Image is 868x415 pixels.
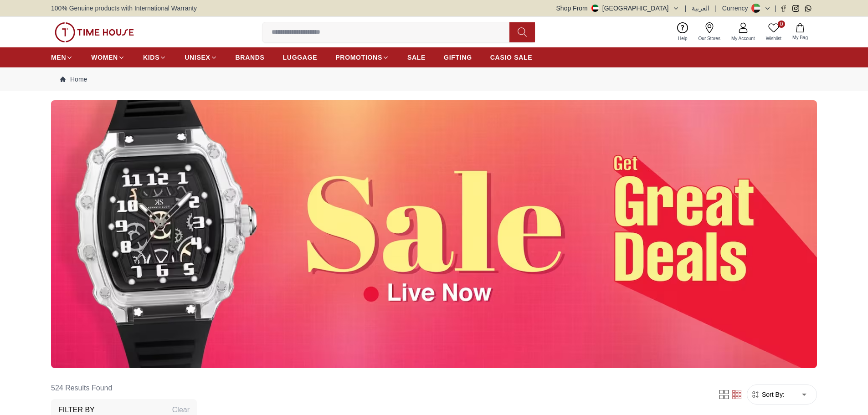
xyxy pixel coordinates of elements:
a: Home [60,75,87,84]
a: GIFTING [444,49,472,66]
a: Our Stores [693,20,726,44]
h6: 524 Results Found [51,377,197,399]
span: Help [674,35,691,42]
img: ... [55,22,134,42]
img: ... [51,100,817,368]
span: GIFTING [444,53,472,62]
a: MEN [51,49,73,66]
a: SALE [407,49,426,66]
a: WOMEN [91,49,125,66]
nav: Breadcrumb [51,67,817,91]
span: Wishlist [762,35,785,42]
button: My Bag [787,21,813,43]
span: WOMEN [91,53,118,62]
a: Instagram [792,5,799,12]
span: LUGGAGE [283,53,318,62]
span: 0 [778,20,785,28]
span: | [685,4,687,13]
a: PROMOTIONS [335,49,389,66]
a: KIDS [143,49,166,66]
span: CASIO SALE [490,53,533,62]
button: Sort By: [751,390,785,399]
span: BRANDS [236,53,265,62]
span: SALE [407,53,426,62]
span: My Bag [789,34,812,41]
a: BRANDS [236,49,265,66]
a: Whatsapp [805,5,812,12]
div: Currency [722,4,752,13]
button: Shop From[GEOGRAPHIC_DATA] [556,4,679,13]
span: 100% Genuine products with International Warranty [51,4,197,13]
span: | [715,4,717,13]
button: العربية [692,4,709,13]
span: KIDS [143,53,159,62]
img: United Arab Emirates [591,5,599,12]
span: PROMOTIONS [335,53,382,62]
span: Our Stores [695,35,724,42]
span: Sort By: [760,390,785,399]
a: LUGGAGE [283,49,318,66]
span: MEN [51,53,66,62]
a: CASIO SALE [490,49,533,66]
span: UNISEX [185,53,210,62]
span: | [775,4,776,13]
a: Facebook [780,5,787,12]
a: UNISEX [185,49,217,66]
span: My Account [728,35,759,42]
a: Help [673,20,693,44]
a: 0Wishlist [760,20,787,44]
